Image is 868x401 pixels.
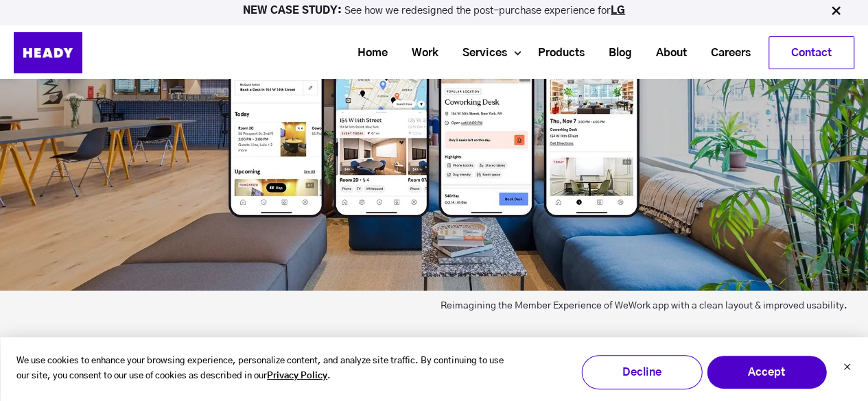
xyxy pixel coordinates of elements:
a: Work [395,40,445,66]
span: Reimagining the Member Experience of WeWork app with a clean layout & improved usability. [441,301,868,311]
a: Blog [591,40,639,66]
img: Close Bar [829,4,843,18]
a: Services [445,40,514,66]
a: Home [340,40,395,66]
button: Dismiss cookie banner [843,361,851,376]
a: Careers [694,40,758,66]
a: Products [521,40,591,66]
div: Navigation Menu [117,36,854,69]
a: Contact [769,37,854,69]
p: See how we redesigned the post-purchase experience for [6,5,862,16]
a: Privacy Policy [267,369,327,385]
p: We use cookies to enhance your browsing experience, personalize content, and analyze site traffic... [16,354,504,385]
a: About [639,40,694,66]
a: LG [611,5,625,16]
img: Heady_Logo_Web-01 (1) [14,32,82,73]
button: Decline [581,355,702,389]
button: Accept [706,355,827,389]
strong: NEW CASE STUDY: [243,5,344,16]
